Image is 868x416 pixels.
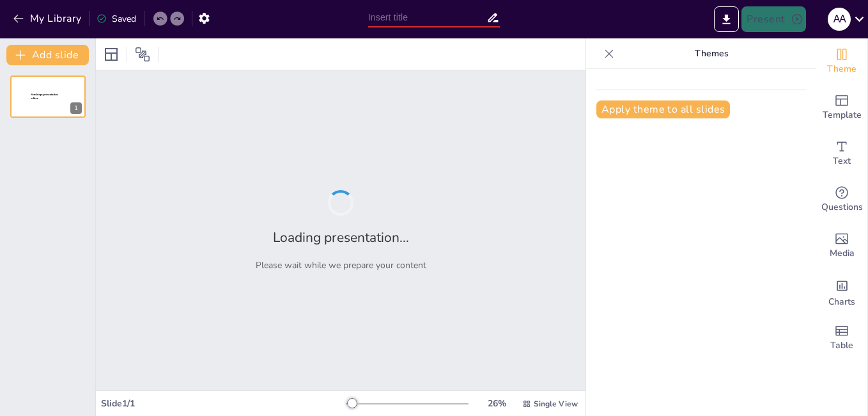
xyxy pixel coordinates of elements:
span: Text [833,154,851,168]
div: 1 [70,102,82,114]
div: Add text boxes [816,131,867,177]
p: Themes [619,38,803,69]
span: Charts [828,295,855,309]
div: Slide 1 / 1 [101,397,346,410]
span: Single View [534,399,578,409]
h2: Loading presentation... [273,228,409,246]
div: Add a table [816,315,867,361]
button: Add slide [6,45,89,65]
div: Add ready made slides [816,84,867,131]
button: Apply theme to all slides [596,100,730,118]
span: Theme [827,62,856,76]
div: A A [828,8,851,31]
div: 1 [10,76,86,118]
div: Get real-time input from your audience [816,177,867,223]
span: Questions [821,200,863,214]
div: Layout [101,44,121,65]
div: 26 % [481,397,512,410]
span: Template [823,108,862,122]
span: Media [830,246,855,260]
div: Add charts and graphs [816,269,867,315]
span: Sendsteps presentation editor [31,93,58,100]
button: Export to PowerPoint [714,6,739,32]
button: My Library [10,8,87,29]
span: Position [135,47,150,62]
p: Please wait while we prepare your content [256,259,426,271]
input: Insert title [368,8,486,27]
button: A A [828,6,851,32]
div: Add images, graphics, shapes or video [816,223,867,269]
div: Change the overall theme [816,38,867,84]
span: Table [830,339,853,353]
button: Present [741,6,805,32]
div: Saved [97,13,136,25]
